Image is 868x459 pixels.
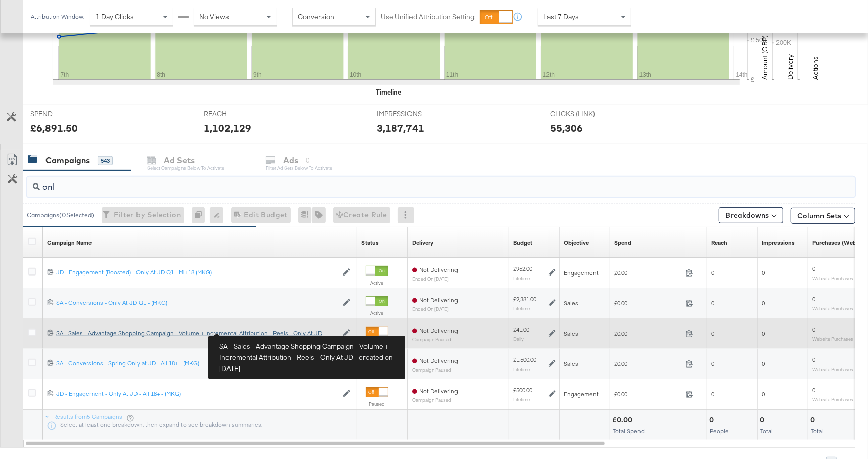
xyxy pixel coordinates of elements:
div: 0 [709,415,717,425]
input: Search Campaigns by Name, ID or Objective [40,173,780,193]
span: Not Delivering [419,266,458,273]
div: 0 [810,415,818,425]
span: Not Delivering [419,357,458,364]
div: Delivery [412,239,433,247]
sub: Campaign Paused [412,397,458,403]
div: £0.00 [612,415,635,425]
div: £1,500.00 [513,356,536,364]
span: 0 [711,360,714,368]
div: £6,891.50 [30,121,78,135]
span: Engagement [564,390,599,398]
a: SA - Sales - Advantage Shopping Campaign - Volume + Incremental Attribution - Reels - Only At JD [56,329,338,338]
sub: Lifetime [513,396,530,402]
a: The number of people your ad was served to. [711,239,727,247]
span: Total [811,427,824,435]
a: Your campaign name. [47,239,92,247]
div: Budget [513,239,532,247]
sub: Website Purchases [812,305,853,311]
span: Sales [564,330,578,337]
text: Actions [811,56,820,80]
span: 0 [762,330,765,337]
a: SA - Conversions - Only At JD Q1 - (MKG) [56,299,338,307]
div: £2,381.00 [513,295,536,303]
span: Not Delivering [419,327,458,334]
span: CLICKS (LINK) [550,109,626,119]
span: IMPRESSIONS [377,109,452,119]
sub: Website Purchases [812,275,853,281]
span: 1 Day Clicks [96,12,134,21]
sub: Website Purchases [812,366,853,372]
span: Total [760,427,773,435]
span: Sales [564,299,578,307]
span: REACH [204,109,280,119]
label: Active [366,310,388,316]
label: Paused [366,401,388,407]
span: 0 [711,269,714,277]
div: £952.00 [513,265,532,273]
span: SPEND [30,109,106,119]
a: Your campaign's objective. [564,239,589,247]
label: Use Unified Attribution Setting: [381,12,476,22]
div: £41.00 [513,326,529,334]
span: Last 7 Days [543,12,579,21]
span: 0 [812,326,815,333]
a: Reflects the ability of your Ad Campaign to achieve delivery based on ad states, schedule and bud... [412,239,433,247]
div: Campaign Name [47,239,92,247]
label: Paused [366,371,388,377]
span: No Views [199,12,229,21]
span: £0.00 [614,269,681,277]
div: Attribution Window: [30,13,85,20]
span: Conversion [298,12,334,21]
div: Campaigns ( 0 Selected) [27,211,94,220]
a: The total amount spent to date. [614,239,631,247]
a: The number of times your ad was served. On mobile apps an ad is counted as served the first time ... [762,239,795,247]
span: Not Delivering [419,296,458,304]
a: JD - Engagement - Only At JD - All 18+ - (MKG) [56,390,338,398]
span: 0 [812,386,815,394]
span: 0 [711,299,714,307]
span: 0 [812,356,815,363]
span: 0 [762,360,765,368]
div: 55,306 [550,121,583,135]
div: Impressions [762,239,795,247]
sub: Website Purchases [812,396,853,402]
div: 0 [192,207,210,223]
label: Active [366,280,388,286]
div: Reach [711,239,727,247]
sub: Campaign Paused [412,337,458,342]
span: 0 [711,330,714,337]
span: 0 [762,390,765,398]
span: 0 [711,390,714,398]
div: SA - Conversions - Only At JD Q1 - (MKG) [56,299,338,307]
a: SA - Conversions - Spring Only at JD - All 18+ - (MKG) [56,359,338,368]
span: £0.00 [614,390,681,398]
div: Objective [564,239,589,247]
span: 0 [762,269,765,277]
a: The maximum amount you're willing to spend on your ads, on average each day or over the lifetime ... [513,239,532,247]
sub: Campaign Paused [412,367,458,373]
a: JD - Engagement (Boosted) - Only At JD Q1 - M +18 (MKG) [56,268,338,277]
sub: Daily [513,336,524,342]
div: Spend [614,239,631,247]
span: People [710,427,729,435]
div: 1,102,129 [204,121,251,135]
span: £0.00 [614,330,681,337]
span: 0 [812,295,815,303]
div: 543 [98,156,113,165]
span: £0.00 [614,360,681,368]
div: Campaigns [45,155,90,166]
div: Timeline [376,87,401,97]
text: Amount (GBP) [760,35,769,80]
span: 0 [762,299,765,307]
span: Not Delivering [419,387,458,395]
sub: Lifetime [513,366,530,372]
span: £0.00 [614,299,681,307]
div: 0 [760,415,767,425]
span: Total Spend [613,427,645,435]
text: Delivery [786,54,795,80]
span: 0 [812,265,815,272]
sub: ended on [DATE] [412,306,458,312]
